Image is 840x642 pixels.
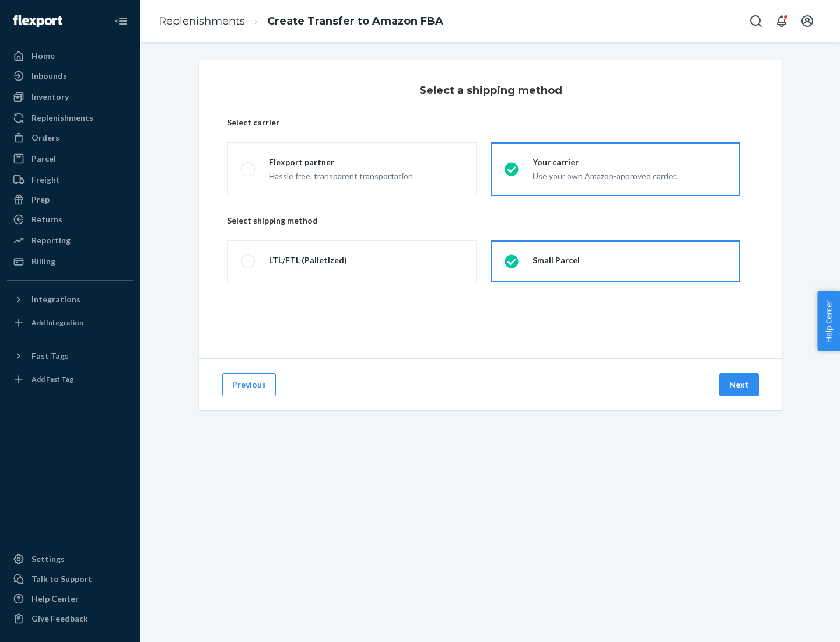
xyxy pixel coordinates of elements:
[149,4,453,39] ol: breadcrumbs
[7,170,133,189] a: Freight
[32,112,93,124] div: Replenishments
[7,210,133,229] a: Returns
[7,88,133,106] a: Inventory
[744,9,768,33] button: Open Search Box
[770,9,793,33] button: Open notifications
[7,231,133,250] a: Reporting
[110,9,133,33] button: Close Navigation
[267,15,443,27] a: Create Transfer to Amazon FBA
[159,15,245,27] a: Replenishments
[32,573,92,585] div: Talk to Support
[269,156,413,168] div: Flexport partner
[269,168,413,182] div: Hassle free, transparent transportation
[227,117,754,128] p: Select carrier
[7,570,133,588] a: Talk to Support
[32,350,69,362] div: Fast Tags
[32,174,60,186] div: Freight
[419,83,562,98] h3: Select a shipping method
[269,254,347,266] div: LTL/FTL (Palletized)
[7,149,133,168] a: Parcel
[32,214,62,225] div: Returns
[32,70,67,82] div: Inbounds
[7,347,133,365] button: Fast Tags
[7,609,133,628] button: Give Feedback
[32,553,65,565] div: Settings
[32,91,69,103] div: Inventory
[7,550,133,568] a: Settings
[227,215,754,226] p: Select shipping method
[7,589,133,608] a: Help Center
[7,47,133,65] a: Home
[7,370,133,389] a: Add Fast Tag
[796,9,819,33] button: Open account menu
[32,50,55,62] div: Home
[32,294,80,305] div: Integrations
[7,128,133,147] a: Orders
[7,290,133,309] button: Integrations
[32,235,71,246] div: Reporting
[222,373,276,396] button: Previous
[32,317,83,327] div: Add Integration
[32,374,73,384] div: Add Fast Tag
[533,156,677,168] div: Your carrier
[7,190,133,209] a: Prep
[13,15,62,27] img: Flexport logo
[7,67,133,85] a: Inbounds
[7,109,133,127] a: Replenishments
[32,593,79,605] div: Help Center
[7,252,133,271] a: Billing
[32,153,56,165] div: Parcel
[32,613,88,624] div: Give Feedback
[32,194,50,205] div: Prep
[533,254,580,266] div: Small Parcel
[533,168,677,182] div: Use your own Amazon-approved carrier.
[719,373,759,396] button: Next
[817,291,840,351] button: Help Center
[32,132,60,144] div: Orders
[7,313,133,332] a: Add Integration
[32,256,55,267] div: Billing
